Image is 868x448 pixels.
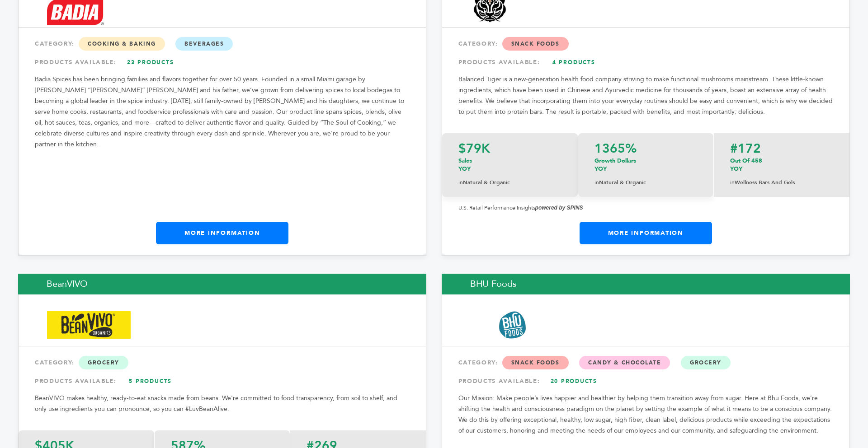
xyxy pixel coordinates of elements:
span: Grocery [681,356,731,369]
p: Growth Dollars [594,157,697,173]
span: Grocery [79,356,128,369]
div: PRODUCTS AVAILABLE: [458,373,833,389]
span: Snack Foods [502,37,569,51]
span: Cooking & Baking [79,37,165,51]
p: Sales [458,157,561,173]
img: BeanVIVO [47,311,131,339]
p: Balanced Tiger is a new-generation health food company striving to make functional mushrooms main... [458,74,833,117]
strong: powered by SPINS [535,205,583,211]
span: YOY [458,165,471,173]
h2: BHU Foods [442,274,850,294]
div: CATEGORY: [458,36,833,52]
a: 5 Products [119,373,182,389]
div: CATEGORY: [458,355,833,371]
p: Our Mission: Make people’s lives happier and healthier by helping them transition away from sugar... [458,393,833,436]
p: $79K [458,142,561,155]
div: PRODUCTS AVAILABLE: [35,373,410,389]
div: PRODUCTS AVAILABLE: [35,54,410,70]
a: 4 Products [542,54,605,70]
a: More Information [156,222,288,244]
img: BHU Foods [471,311,554,339]
span: Candy & Chocolate [579,356,670,369]
span: in [594,179,599,186]
span: YOY [594,165,607,173]
p: Badia Spices has been bringing families and flavors together for over 50 years. Founded in a smal... [35,74,410,150]
div: CATEGORY: [35,36,410,52]
span: in [730,179,735,186]
span: Snack Foods [502,356,569,369]
p: BeanVIVO makes healthy, ready-to-eat snacks made from beans. We're committed to food transparency... [35,393,410,415]
a: 20 Products [542,373,605,389]
p: #172 [730,142,833,155]
div: CATEGORY: [35,355,410,371]
a: More Information [580,222,712,244]
span: Beverages [175,37,233,51]
span: YOY [730,165,742,173]
p: 1365% [594,142,697,155]
h2: BeanVIVO [18,274,426,294]
p: U.S. Retail Performance Insights [458,202,833,213]
p: Out of 458 [730,157,833,173]
div: PRODUCTS AVAILABLE: [458,54,833,70]
a: 23 Products [119,54,182,70]
span: in [458,179,463,186]
p: Natural & Organic [458,177,561,188]
p: Natural & Organic [594,177,697,188]
p: Wellness Bars and Gels [730,177,833,188]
